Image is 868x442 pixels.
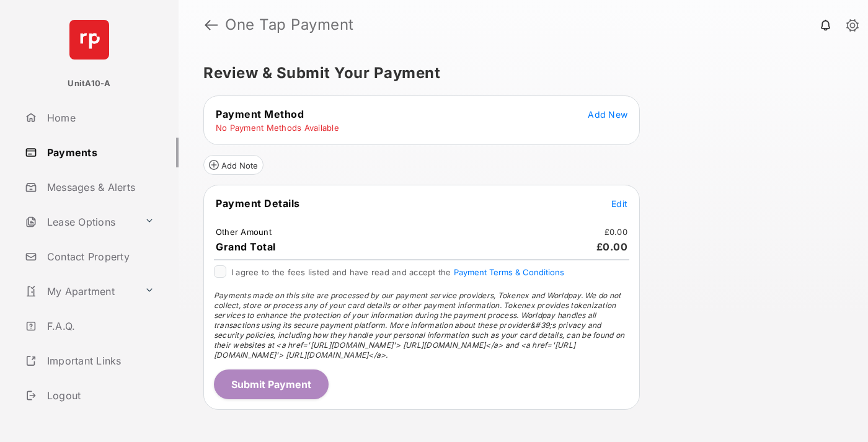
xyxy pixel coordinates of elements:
[215,226,272,237] td: Other Amount
[231,267,564,277] span: I agree to the fees listed and have read and accept the
[20,172,179,202] a: Messages & Alerts
[20,242,179,272] a: Contact Property
[225,17,354,32] strong: One Tap Payment
[69,20,109,60] img: svg+xml;base64,PHN2ZyB4bWxucz0iaHR0cDovL3d3dy53My5vcmcvMjAwMC9zdmciIHdpZHRoPSI2NCIgaGVpZ2h0PSI2NC...
[20,103,179,133] a: Home
[20,346,159,376] a: Important Links
[611,198,627,209] span: Edit
[20,381,179,410] a: Logout
[588,108,627,120] button: Add New
[216,108,304,120] span: Payment Method
[20,311,179,341] a: F.A.Q.
[20,138,179,167] a: Payments
[68,77,110,90] p: UnitA10-A
[214,291,624,360] span: Payments made on this site are processed by our payment service providers, Tokenex and Worldpay. ...
[604,226,628,237] td: £0.00
[596,241,628,253] span: £0.00
[216,241,276,253] span: Grand Total
[588,109,627,120] span: Add New
[214,369,329,399] button: Submit Payment
[20,207,139,237] a: Lease Options
[454,267,564,277] button: I agree to the fees listed and have read and accept the
[203,155,263,175] button: Add Note
[611,197,627,210] button: Edit
[203,66,833,81] h5: Review & Submit Your Payment
[20,276,139,306] a: My Apartment
[216,197,300,210] span: Payment Details
[215,122,340,133] td: No Payment Methods Available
